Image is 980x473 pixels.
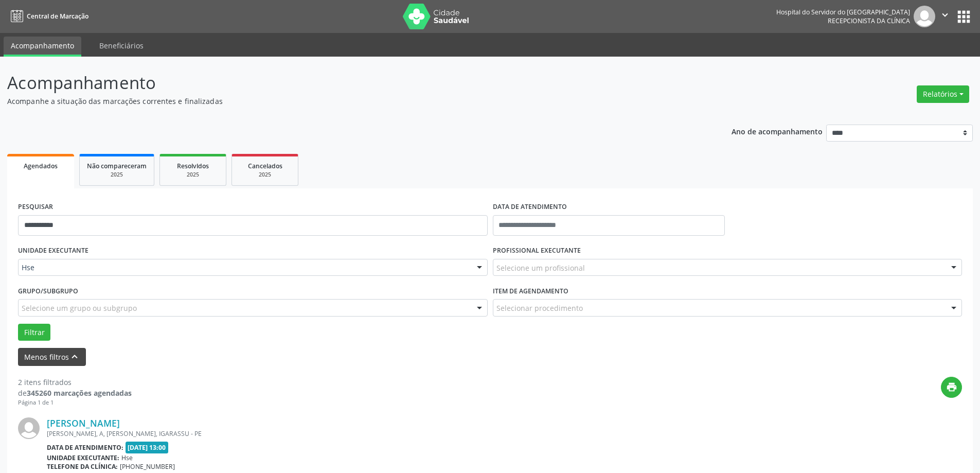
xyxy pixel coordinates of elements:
[239,171,291,179] div: 2025
[946,381,957,393] i: print
[87,162,147,170] span: Não compareceram
[493,199,567,215] label: DATA DE ATENDIMENTO
[22,262,467,273] span: Hse
[776,8,910,16] div: Hospital do Servidor do [GEOGRAPHIC_DATA]
[248,162,282,170] span: Cancelados
[120,462,175,471] span: [PHONE_NUMBER]
[18,324,50,341] button: Filtrar
[496,303,583,313] span: Selecionar procedimento
[7,96,683,107] p: Acompanhe a situação das marcações correntes e finalizadas
[941,377,962,398] button: print
[914,6,935,27] img: img
[939,9,951,21] i: 
[24,162,58,170] span: Agendados
[18,417,40,439] img: img
[935,6,955,27] button: 
[177,162,209,170] span: Resolvidos
[18,398,132,407] div: Página 1 de 1
[4,37,81,57] a: Acompanhamento
[47,453,119,462] b: Unidade executante:
[121,453,133,462] span: Hse
[7,70,683,96] p: Acompanhamento
[126,442,169,453] span: [DATE] 13:00
[47,462,118,471] b: Telefone da clínica:
[47,429,808,438] div: [PERSON_NAME], A, [PERSON_NAME], IGARASSU - PE
[167,171,219,179] div: 2025
[18,199,53,215] label: PESQUISAR
[732,125,823,137] p: Ano de acompanhamento
[496,262,585,273] span: Selecione um profissional
[493,243,581,259] label: PROFISSIONAL EXECUTANTE
[47,417,120,429] a: [PERSON_NAME]
[7,8,88,25] a: Central de Marcação
[828,16,910,25] span: Recepcionista da clínica
[22,303,137,313] span: Selecione um grupo ou subgrupo
[27,388,132,398] strong: 345260 marcações agendadas
[493,283,568,299] label: Item de agendamento
[18,388,132,398] div: de
[917,85,969,103] button: Relatórios
[18,283,78,299] label: Grupo/Subgrupo
[18,243,88,259] label: UNIDADE EXECUTANTE
[955,8,973,26] button: apps
[69,351,80,362] i: keyboard_arrow_up
[92,37,151,55] a: Beneficiários
[87,171,147,179] div: 2025
[27,12,88,21] span: Central de Marcação
[18,377,132,388] div: 2 itens filtrados
[47,443,123,452] b: Data de atendimento:
[18,348,86,366] button: Menos filtroskeyboard_arrow_up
